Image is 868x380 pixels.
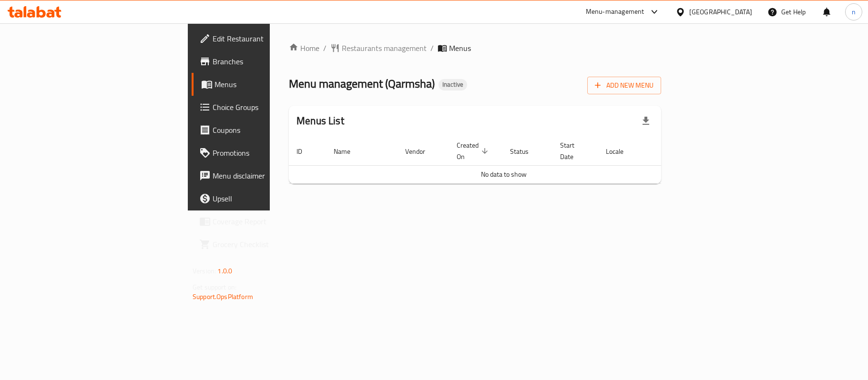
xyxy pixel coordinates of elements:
[213,101,325,113] span: Choice Groups
[342,42,427,54] span: Restaurants management
[192,164,333,187] a: Menu disclaimer
[213,56,325,67] span: Branches
[334,146,363,157] span: Name
[213,193,325,204] span: Upsell
[289,73,435,94] span: Menu management ( Qarmsha )
[481,168,527,180] span: No data to show
[192,210,333,233] a: Coverage Report
[647,137,719,166] th: Actions
[192,27,333,50] a: Edit Restaurant
[587,77,661,94] button: Add New Menu
[193,281,236,293] span: Get support on:
[586,6,644,18] div: Menu-management
[330,42,427,54] a: Restaurants management
[560,140,587,162] span: Start Date
[193,265,216,277] span: Version:
[213,124,325,136] span: Coupons
[192,119,333,141] a: Coupons
[193,290,253,303] a: Support.OpsPlatform
[213,147,325,159] span: Promotions
[595,80,654,91] span: Add New Menu
[689,7,752,17] div: [GEOGRAPHIC_DATA]
[192,50,333,73] a: Branches
[510,146,541,157] span: Status
[192,141,333,164] a: Promotions
[457,140,491,162] span: Created On
[296,114,344,128] h2: Menus List
[213,239,325,250] span: Grocery Checklist
[439,79,467,90] div: Inactive
[430,42,434,54] li: /
[217,265,232,277] span: 1.0.0
[449,42,471,54] span: Menus
[192,233,333,256] a: Grocery Checklist
[852,7,856,17] span: n
[192,187,333,210] a: Upsell
[192,96,333,119] a: Choice Groups
[405,146,438,157] span: Vendor
[296,146,315,157] span: ID
[213,216,325,227] span: Coverage Report
[439,80,467,89] span: Inactive
[214,79,325,90] span: Menus
[606,146,636,157] span: Locale
[634,110,657,132] div: Export file
[213,170,325,181] span: Menu disclaimer
[289,42,661,54] nav: breadcrumb
[213,33,325,44] span: Edit Restaurant
[289,137,719,184] table: enhanced table
[192,73,333,96] a: Menus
